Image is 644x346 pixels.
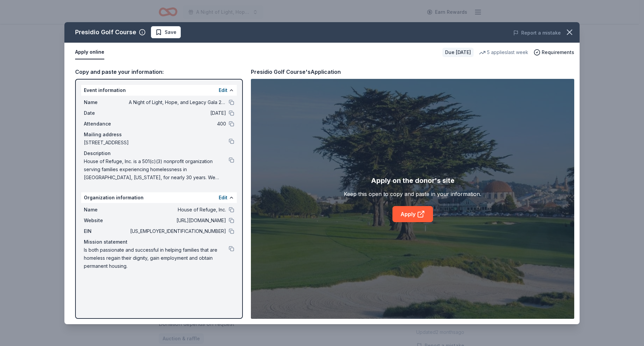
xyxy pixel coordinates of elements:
span: [URL][DOMAIN_NAME] [129,216,226,225]
span: Attendance [84,120,129,128]
span: Date [84,109,129,117]
span: Save [165,28,176,36]
button: Edit [219,86,227,94]
div: Copy and paste your information: [75,67,243,76]
div: Organization information [81,192,237,203]
span: A Night of Light, Hope, and Legacy Gala 2026 [129,98,226,106]
span: House of Refuge, Inc. [129,206,226,214]
span: [STREET_ADDRESS] [84,139,229,147]
div: Apply on the donor's site [371,175,454,186]
span: Name [84,206,129,214]
span: Name [84,98,129,106]
span: House of Refuge, Inc. is a 501(c)(3) nonprofit organization serving families experiencing homeles... [84,157,229,182]
div: Presidio Golf Course [75,27,136,38]
div: Description [84,149,234,157]
div: Due [DATE] [442,48,474,57]
button: Edit [219,194,227,202]
a: Apply [392,206,433,222]
button: Save [151,26,181,38]
button: Apply online [75,45,104,59]
div: Keep this open to copy and paste in your information. [344,190,481,198]
div: Mailing address [84,131,234,139]
div: 5 applies last week [479,48,528,56]
span: [DATE] [129,109,226,117]
span: EIN [84,227,129,235]
div: Event information [81,85,237,96]
span: Website [84,216,129,225]
div: Presidio Golf Course's Application [251,67,341,76]
span: 400 [129,120,226,128]
span: [US_EMPLOYER_IDENTIFICATION_NUMBER] [129,227,226,235]
span: Requirements [542,48,574,56]
button: Requirements [534,48,574,56]
button: Report a mistake [513,29,561,37]
div: Mission statement [84,238,234,246]
span: Is both passionate and successful in helping families that are homeless regain their dignity, gai... [84,246,229,270]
